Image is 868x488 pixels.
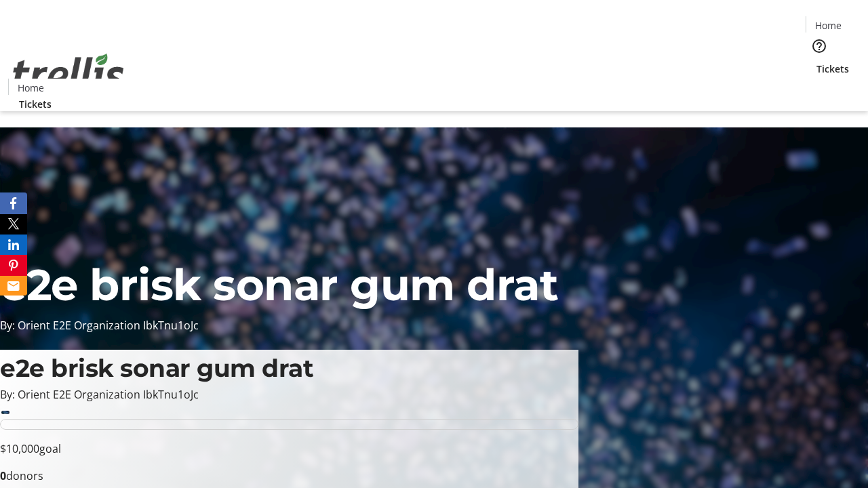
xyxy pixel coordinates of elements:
[8,97,62,111] a: Tickets
[816,62,849,76] span: Tickets
[19,97,52,111] span: Tickets
[9,81,52,95] a: Home
[815,18,842,33] span: Home
[18,81,44,95] span: Home
[806,62,860,76] a: Tickets
[8,39,129,106] img: Orient E2E Organization IbkTnu1oJc's Logo
[806,18,850,33] a: Home
[806,33,833,60] button: Help
[806,76,833,103] button: Cart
